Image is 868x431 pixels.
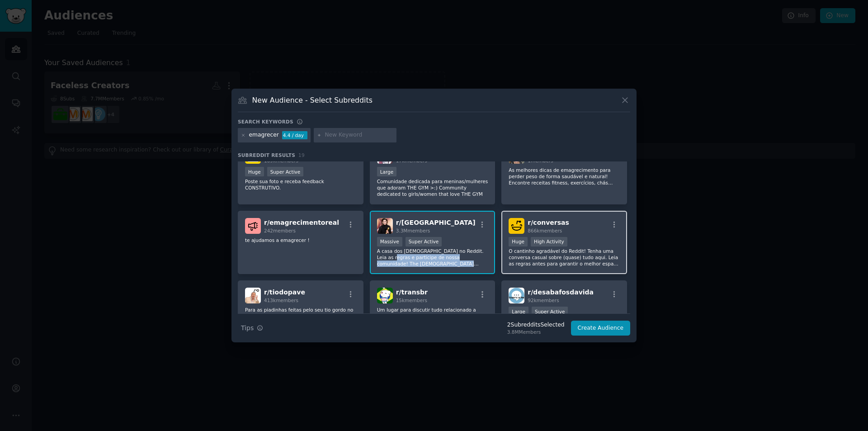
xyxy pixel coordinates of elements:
[325,131,393,139] input: New Keyword
[509,218,524,234] img: conversas
[377,288,393,303] img: transbr
[396,228,430,233] span: 3.3M members
[528,219,569,226] span: r/ conversas
[528,228,562,233] span: 866k members
[396,289,428,296] span: r/ transbr
[298,152,305,158] span: 19
[245,307,356,319] p: Para as piadinhas feitas pelo seu tio gordo no churrasco da família.
[377,248,488,267] p: A casa dos [DEMOGRAPHIC_DATA] no Reddit. Leia as regras e participe de nossa comunidade! The [DEM...
[238,152,295,158] span: Subreddit Results
[249,131,279,139] div: emagrecer
[507,321,565,329] div: 2 Subreddit s Selected
[264,219,339,226] span: r/ emagrecimentoreal
[406,237,442,246] div: Super Active
[396,219,476,226] span: r/ [GEOGRAPHIC_DATA]
[528,289,594,296] span: r/ desabafosdavida
[531,237,567,246] div: High Activity
[507,329,565,335] div: 3.8M Members
[264,228,296,233] span: 242 members
[238,320,266,336] button: Tips
[509,167,620,186] p: As melhores dicas de emagrecimento para perder peso de forma saudável e natural! Encontre receita...
[377,167,397,176] div: Large
[245,218,261,234] img: emagrecimentoreal
[571,321,631,336] button: Create Audience
[264,298,298,303] span: 413k members
[509,288,524,303] img: desabafosdavida
[528,298,559,303] span: 92k members
[509,307,528,316] div: Large
[245,288,261,303] img: tiodopave
[282,131,307,139] div: 4.4 / day
[245,167,264,176] div: Huge
[377,218,393,234] img: brasil
[241,323,254,333] span: Tips
[252,95,373,105] h3: New Audience - Select Subreddits
[532,307,568,316] div: Super Active
[377,237,402,246] div: Massive
[264,289,305,296] span: r/ tiodopave
[267,167,304,176] div: Super Active
[396,298,427,303] span: 15k members
[377,307,488,326] p: Um lugar para discutir tudo relacionado a comunidade trans brasileira. Se você tem perguntas, que...
[509,248,620,267] p: O cantinho agradável do Reddit! Tenha uma conversa casual sobre (quase) tudo aqui. Leia as regras...
[509,237,528,246] div: Huge
[245,237,356,243] p: te ajudamos a emagrecer !
[238,118,293,125] h3: Search keywords
[245,178,356,191] p: Poste sua foto e receba feedback CONSTRUTIVO.
[377,178,488,197] p: Comunidade dedicada para meninas/mulheres que adoram THE GYM >:) Community dedicated to girls/wom...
